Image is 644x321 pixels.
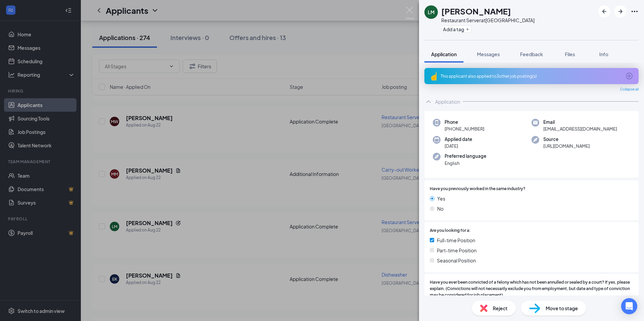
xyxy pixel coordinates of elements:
span: Have you previously worked in the same industry? [430,186,525,192]
span: Feedback [520,51,543,57]
div: Application [435,98,460,105]
span: Messages [477,51,500,57]
span: Collapse all [620,87,639,92]
button: PlusAdd a tag [441,26,471,33]
span: Email [543,119,617,126]
svg: ArrowLeftNew [600,7,608,15]
span: [PHONE_NUMBER] [445,126,484,132]
button: ArrowLeftNew [598,5,610,17]
span: Full-time Position [437,237,475,244]
span: Source [543,136,590,143]
span: No [437,205,444,212]
span: Yes [437,195,445,202]
span: Reject [493,305,508,312]
div: This applicant also applied to 3 other job posting(s) [441,73,621,79]
div: Restaurant Server at [GEOGRAPHIC_DATA] [441,17,535,24]
span: Application [431,51,457,57]
span: Phone [445,119,484,126]
span: [URL][DOMAIN_NAME] [543,143,590,149]
span: Preferred language [445,153,486,159]
span: Move to stage [546,305,578,312]
span: Are you looking for a: [430,227,471,234]
h1: [PERSON_NAME] [441,5,511,17]
span: [EMAIL_ADDRESS][DOMAIN_NAME] [543,126,617,132]
svg: ArrowCircle [625,72,633,80]
svg: ChevronUp [424,98,432,106]
div: LM [428,9,434,15]
button: ArrowRight [614,5,626,17]
svg: Plus [465,27,470,31]
svg: Ellipses [631,7,639,15]
span: Part-time Position [437,247,477,254]
svg: ArrowRight [616,7,624,15]
span: [DATE] [445,143,472,149]
span: Applied date [445,136,472,143]
span: Files [565,51,575,57]
span: Have you ever been convicted of a felony which has not been annulled or sealed by a court? If yes... [430,279,633,298]
span: Seasonal Position [437,257,476,264]
span: Info [599,51,608,57]
div: Open Intercom Messenger [621,298,637,314]
span: English [445,160,486,167]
